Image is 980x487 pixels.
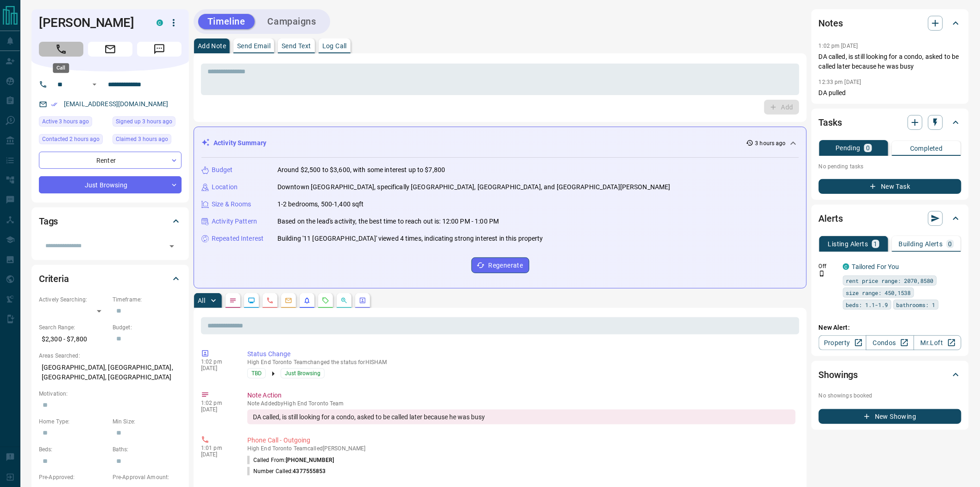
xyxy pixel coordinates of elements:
p: Areas Searched: [39,352,182,360]
p: 1:02 pm [201,400,233,406]
div: Call [53,63,69,73]
button: Campaigns [258,14,326,29]
span: Message [137,42,182,57]
svg: Notes [229,297,237,304]
div: Activity Summary3 hours ago [201,135,799,152]
p: Budget [212,165,233,175]
p: All [198,297,205,304]
span: TBD [251,369,262,378]
div: Criteria [39,268,182,290]
p: Budget: [113,323,182,332]
p: Pre-Approval Amount: [113,473,182,481]
button: New Task [819,179,961,194]
p: Baths: [113,445,182,454]
div: Alerts [819,207,961,230]
p: Add Note [198,43,226,49]
svg: Agent Actions [359,297,366,304]
div: Showings [819,364,961,386]
p: Building Alerts [899,241,943,247]
p: No showings booked [819,391,961,400]
p: Send Email [237,43,270,49]
p: Timeframe: [113,295,182,304]
p: Status Change [247,349,796,359]
p: New Alert: [819,323,961,333]
p: 0 [866,145,870,151]
p: High End Toronto Team called [PERSON_NAME] [247,445,796,452]
p: Pre-Approved: [39,473,108,481]
p: 0 [949,241,952,247]
p: 1 [874,241,878,247]
span: bathrooms: 1 [897,300,936,309]
span: Just Browsing [285,369,320,378]
p: 3 hours ago [755,139,786,147]
p: Note Added by High End Toronto Team [247,400,796,407]
span: size range: 450,1538 [846,288,911,297]
p: Downtown [GEOGRAPHIC_DATA], specifically [GEOGRAPHIC_DATA], [GEOGRAPHIC_DATA], and [GEOGRAPHIC_DA... [277,182,671,192]
svg: Listing Alerts [303,297,311,304]
span: Active 3 hours ago [42,117,89,126]
span: Contacted 2 hours ago [42,135,100,144]
p: Number Called: [247,467,326,475]
p: Listing Alerts [828,241,868,247]
p: [DATE] [201,451,233,458]
svg: Emails [285,297,292,304]
p: Phone Call - Outgoing [247,436,796,445]
p: Off [819,262,837,270]
p: [DATE] [201,406,233,413]
p: 1:01 pm [201,445,233,451]
p: Size & Rooms [212,199,251,209]
span: Email [88,42,132,57]
span: Call [39,42,83,57]
p: 1-2 bedrooms, 500-1,400 sqft [277,199,364,209]
div: Mon Sep 15 2025 [113,116,182,129]
button: Open [89,79,100,90]
a: Property [819,335,867,350]
a: Condos [866,335,914,350]
div: Tasks [819,111,961,134]
span: Signed up 3 hours ago [116,117,172,126]
p: Search Range: [39,323,108,332]
p: Called From: [247,456,334,464]
p: DA pulled [819,88,961,98]
h1: [PERSON_NAME] [39,15,143,30]
h2: Criteria [39,271,69,286]
div: Mon Sep 15 2025 [39,116,108,129]
p: DA called, is still looking for a condo, asked to be called later because he was busy [819,52,961,71]
p: 1:02 pm [201,359,233,365]
span: 4377555853 [293,468,326,474]
h2: Showings [819,367,858,382]
p: Home Type: [39,417,108,426]
div: condos.ca [157,19,163,26]
p: $2,300 - $7,800 [39,332,108,347]
a: Mr.Loft [914,335,961,350]
p: Around $2,500 to $3,600, with some interest up to $7,800 [277,165,445,175]
p: Motivation: [39,390,182,398]
div: Renter [39,152,182,169]
p: Log Call [322,43,347,49]
p: [DATE] [201,365,233,372]
button: Timeline [198,14,255,29]
p: Building '11 [GEOGRAPHIC_DATA]' viewed 4 times, indicating strong interest in this property [277,234,543,243]
p: Repeated Interest [212,234,264,243]
svg: Lead Browsing Activity [248,297,255,304]
button: Regenerate [471,257,529,273]
p: 12:33 pm [DATE] [819,79,861,85]
p: Send Text [282,43,311,49]
p: Based on the lead's activity, the best time to reach out is: 12:00 PM - 1:00 PM [277,217,499,226]
svg: Opportunities [340,297,348,304]
div: Tags [39,210,182,232]
p: Note Action [247,391,796,400]
a: [EMAIL_ADDRESS][DOMAIN_NAME] [64,100,169,108]
h2: Tags [39,214,58,229]
p: No pending tasks [819,160,961,173]
span: rent price range: 2070,8580 [846,276,934,285]
p: Beds: [39,445,108,454]
p: 1:02 pm [DATE] [819,43,858,49]
a: Tailored For You [852,263,899,270]
div: Mon Sep 15 2025 [39,134,108,147]
button: Open [165,240,178,253]
h2: Alerts [819,211,843,226]
svg: Requests [322,297,329,304]
div: Mon Sep 15 2025 [113,134,182,147]
h2: Notes [819,16,843,31]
